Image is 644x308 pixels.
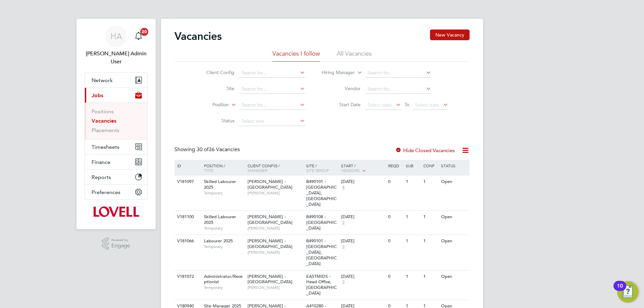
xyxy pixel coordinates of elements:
div: 1 [422,270,439,283]
div: [DATE] [341,179,385,185]
div: Jobs [85,103,147,139]
input: Search for... [239,68,305,78]
span: Temporary [204,244,244,249]
span: 20 [140,28,148,36]
div: Site / [305,160,340,176]
span: Vendors [341,168,360,173]
button: Reports [85,170,147,184]
button: New Vacancy [430,29,470,40]
span: [PERSON_NAME] [248,285,303,290]
span: Labourer 2025 [204,238,233,244]
label: Status [196,118,234,124]
button: Finance [85,155,147,169]
div: [DATE] [341,274,385,280]
span: Site Group [306,168,329,173]
span: Jobs [92,92,103,99]
input: Search for... [365,84,431,94]
div: Open [439,176,469,188]
span: Powered by [111,237,130,243]
span: [PERSON_NAME] [248,226,303,231]
li: All Vacancies [337,50,372,62]
span: [PERSON_NAME] - [GEOGRAPHIC_DATA] [248,214,292,225]
a: Positions [92,108,114,115]
input: Search for... [239,84,305,94]
span: 30 of [197,146,209,153]
label: Hide Closed Vacancies [395,147,455,153]
button: Timesheets [85,139,147,154]
div: V181100 [175,211,199,223]
div: 0 [386,176,404,188]
div: Sub [404,160,422,171]
label: Client Config [196,69,234,75]
span: Administrator/Receptionist [204,273,243,285]
span: Hays Admin User [85,50,148,66]
div: 0 [386,211,404,223]
a: 20 [132,25,145,47]
span: Network [92,77,113,83]
div: Position / [199,160,246,176]
span: Reports [92,174,111,180]
div: [DATE] [341,214,385,220]
div: Start / [339,160,386,177]
div: 1 [404,270,422,283]
span: [PERSON_NAME] - [GEOGRAPHIC_DATA] [248,273,292,285]
span: EASTMIDS - Head Office, [GEOGRAPHIC_DATA] [306,273,337,296]
div: Showing [174,146,241,153]
a: Vacancies [92,118,116,124]
span: [PERSON_NAME] - [GEOGRAPHIC_DATA] [248,238,292,249]
button: Jobs [85,88,147,103]
a: Powered byEngage [102,237,130,250]
span: Skilled Labourer 2025 [204,179,236,190]
span: To [402,100,411,109]
span: 3 [341,244,345,250]
span: Select date [415,102,439,108]
div: V181066 [175,235,199,247]
label: Position [190,102,229,108]
div: Status [439,160,469,171]
div: 1 [404,235,422,247]
div: V181072 [175,270,199,283]
div: Open [439,270,469,283]
div: 1 [404,176,422,188]
span: Manager [248,168,267,173]
label: Hiring Manager [316,69,355,76]
div: 1 [422,235,439,247]
div: ID [175,160,199,171]
span: B490108 - [GEOGRAPHIC_DATA] [306,214,337,231]
div: Conf [422,160,439,171]
div: V181097 [175,176,199,188]
div: 0 [386,270,404,283]
label: Site [196,85,234,91]
li: Vacancies I follow [272,50,320,62]
div: 1 [422,211,439,223]
div: 1 [422,176,439,188]
div: [DATE] [341,238,385,244]
span: HA [110,32,122,41]
h2: Vacancies [174,29,222,43]
span: Skilled Labourer 2025 [204,214,236,225]
span: Timesheets [92,144,119,150]
div: Open [439,211,469,223]
div: 0 [386,235,404,247]
span: [PERSON_NAME] - [GEOGRAPHIC_DATA] [248,179,292,190]
div: Reqd [386,160,404,171]
span: [PERSON_NAME] [248,190,303,196]
span: Preferences [92,189,120,195]
button: Preferences [85,185,147,199]
span: 4 [341,185,345,190]
span: Temporary [204,226,244,231]
a: HA[PERSON_NAME] Admin User [85,25,148,66]
span: [PERSON_NAME] [248,250,303,255]
label: Start Date [322,102,361,108]
div: Client Config / [246,160,305,176]
span: Temporary [204,285,244,290]
a: Placements [92,127,119,133]
button: Open Resource Center, 10 new notifications [617,281,639,303]
img: lovell-logo-retina.png [93,206,139,217]
input: Search for... [239,101,305,110]
span: 3 [341,279,345,285]
span: 36 Vacancies [197,146,240,153]
div: 10 [617,286,623,295]
a: Go to home page [85,206,148,217]
span: Type [204,168,213,173]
